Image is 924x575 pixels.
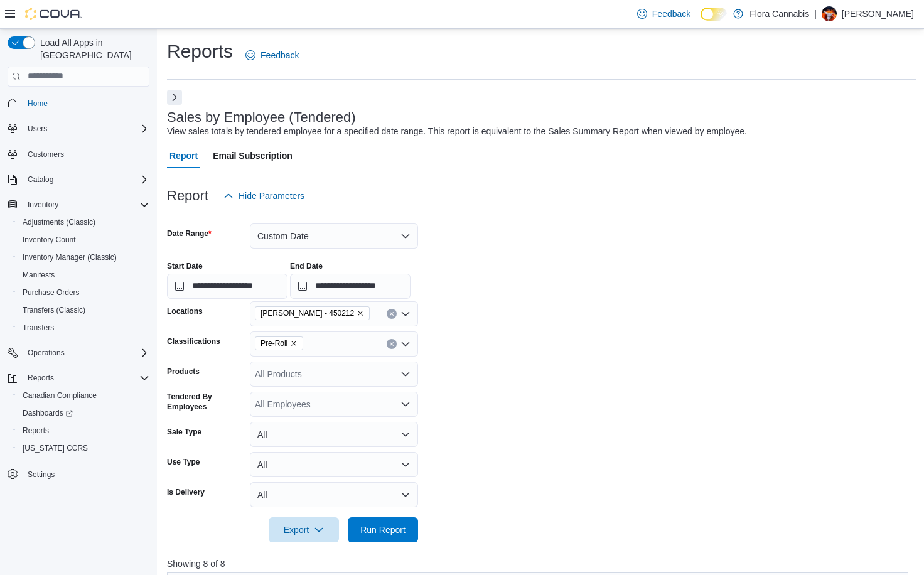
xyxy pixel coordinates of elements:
span: Customers [28,149,64,159]
span: Catalog [23,172,149,187]
button: Purchase Orders [13,284,154,301]
p: Showing 8 of 8 [167,557,916,570]
button: Next [167,90,182,105]
span: Home [28,99,48,109]
button: Home [3,94,154,112]
span: Load All Apps in [GEOGRAPHIC_DATA] [35,36,149,62]
a: Customers [23,147,69,162]
span: Transfers [23,323,54,333]
button: Reports [3,369,154,387]
input: Dark Mode [701,8,727,21]
button: Catalog [3,171,154,188]
label: Is Delivery [167,487,205,497]
button: Users [3,120,154,137]
span: Feedback [261,49,299,62]
span: Dashboards [23,408,73,418]
span: Pre-Roll [261,337,287,350]
button: Inventory Manager (Classic) [13,249,154,266]
span: Adjustments (Classic) [18,215,149,230]
a: Dashboards [18,406,78,421]
button: Run Report [348,517,418,542]
h1: Reports [167,39,233,64]
span: Feedback [652,8,690,20]
span: [US_STATE] CCRS [23,443,88,453]
button: Reports [13,422,154,439]
button: Transfers [13,319,154,336]
nav: Complex example [8,89,149,516]
button: Transfers (Classic) [13,301,154,319]
span: Hide Parameters [239,190,304,202]
button: Hide Parameters [218,183,309,208]
span: Customers [23,146,149,162]
span: Catalog [28,175,53,185]
span: Reports [18,423,149,438]
label: Date Range [167,228,212,239]
span: [PERSON_NAME] - 450212 [261,307,354,320]
img: Cova [25,8,82,20]
p: [PERSON_NAME] [842,6,914,21]
button: Manifests [13,266,154,284]
span: Run Report [360,524,406,536]
div: View sales totals by tendered employee for a specified date range. This report is equivalent to t... [167,125,747,138]
input: Press the down key to open a popover containing a calendar. [290,274,411,299]
a: Purchase Orders [18,285,85,300]
span: Home [23,95,149,111]
span: Settings [23,466,149,481]
a: Dashboards [13,404,154,422]
p: Flora Cannabis [749,6,809,21]
span: Purchase Orders [23,287,80,298]
label: Tendered By Employees [167,392,245,412]
button: Open list of options [400,369,411,379]
label: Start Date [167,261,203,271]
button: [US_STATE] CCRS [13,439,154,457]
span: Lawrence - Kelowna - 450212 [255,306,370,320]
button: Settings [3,465,154,483]
button: Catalog [23,172,58,187]
h3: Report [167,188,208,203]
span: Settings [28,470,55,480]
a: Settings [23,467,60,482]
button: Open list of options [400,399,411,409]
span: Transfers [18,320,149,335]
a: Feedback [632,1,696,26]
label: Products [167,367,200,377]
span: Email Subscription [213,143,293,168]
button: Users [23,121,52,136]
span: Pre-Roll [255,336,303,350]
span: Canadian Compliance [18,388,149,403]
button: Custom Date [250,223,418,249]
button: Operations [3,344,154,362]
button: All [250,452,418,477]
span: Operations [28,348,65,358]
button: All [250,422,418,447]
button: Inventory Count [13,231,154,249]
button: Inventory [3,196,154,213]
span: Operations [23,345,149,360]
div: Kyle Pehkonen [822,6,837,21]
span: Washington CCRS [18,441,149,456]
span: Export [276,517,331,542]
a: [US_STATE] CCRS [18,441,93,456]
a: Reports [18,423,54,438]
span: Inventory Manager (Classic) [23,252,117,262]
span: Transfers (Classic) [23,305,85,315]
button: All [250,482,418,507]
button: Open list of options [400,339,411,349]
span: Purchase Orders [18,285,149,300]
button: Adjustments (Classic) [13,213,154,231]
span: Canadian Compliance [23,390,97,400]
a: Manifests [18,267,60,282]
input: Press the down key to open a popover containing a calendar. [167,274,287,299]
label: Sale Type [167,427,201,437]
span: Dashboards [18,406,149,421]
span: Adjustments (Classic) [23,217,95,227]
span: Transfers (Classic) [18,303,149,318]
span: Inventory Count [18,232,149,247]
span: Inventory Count [23,235,76,245]
a: Transfers (Classic) [18,303,90,318]
button: Reports [23,370,59,385]
p: | [814,6,817,21]
span: Manifests [23,270,55,280]
a: Adjustments (Classic) [18,215,100,230]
